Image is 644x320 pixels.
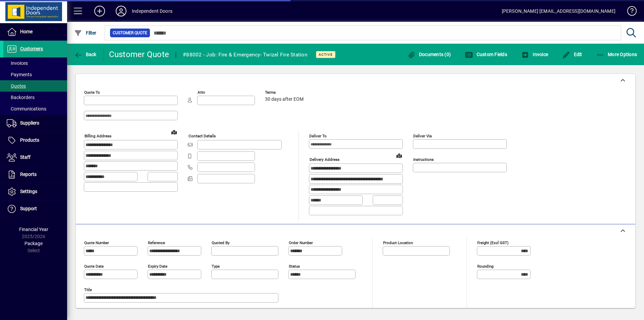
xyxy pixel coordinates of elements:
[20,46,43,51] span: Customers
[265,90,305,95] span: Terms
[20,206,37,211] span: Support
[74,52,97,57] span: Back
[520,48,550,60] button: Invoice
[477,264,493,268] mat-label: Rounding
[7,95,35,100] span: Backorders
[289,264,300,268] mat-label: Status
[110,5,132,17] button: Profile
[622,1,636,23] a: Knowledge Base
[20,189,37,194] span: Settings
[212,240,229,245] mat-label: Quoted by
[84,287,92,292] mat-label: Title
[502,6,615,16] div: [PERSON_NAME] [EMAIL_ADDRESS][DOMAIN_NAME]
[20,120,39,126] span: Suppliers
[84,240,109,245] mat-label: Quote number
[406,48,452,60] button: Documents (0)
[3,200,67,217] a: Support
[148,240,165,245] mat-label: Reference
[319,52,333,57] span: Active
[20,29,33,34] span: Home
[20,154,31,160] span: Staff
[413,134,432,138] mat-label: Deliver via
[394,150,405,161] a: View on map
[3,57,67,69] a: Invoices
[183,49,308,60] div: #88002 - Job: Fire & Emergency- Twizel Fire Station
[596,52,637,57] span: More Options
[169,127,179,137] a: View on map
[289,240,313,245] mat-label: Order number
[7,60,28,66] span: Invoices
[477,240,508,245] mat-label: Freight (excl GST)
[521,52,548,57] span: Invoice
[3,103,67,115] a: Communications
[20,172,37,177] span: Reports
[465,52,507,57] span: Custom Fields
[562,52,582,57] span: Edit
[24,241,43,246] span: Package
[3,166,67,183] a: Reports
[72,48,98,60] button: Back
[309,134,327,138] mat-label: Deliver To
[3,92,67,103] a: Backorders
[3,132,67,149] a: Products
[413,157,434,162] mat-label: Instructions
[89,5,110,17] button: Add
[595,48,639,60] button: More Options
[7,72,32,77] span: Payments
[407,52,451,57] span: Documents (0)
[109,49,169,60] div: Customer Quote
[560,48,584,60] button: Edit
[132,6,172,16] div: Independent Doors
[74,30,97,36] span: Filter
[3,69,67,80] a: Payments
[113,30,147,36] span: Customer Quote
[3,149,67,166] a: Staff
[84,90,100,95] mat-label: Quote To
[265,97,304,102] span: 30 days after EOM
[7,83,26,89] span: Quotes
[72,27,98,39] button: Filter
[19,227,48,232] span: Financial Year
[7,106,46,111] span: Communications
[84,264,104,268] mat-label: Quote date
[463,48,509,60] button: Custom Fields
[3,24,67,40] a: Home
[3,80,67,92] a: Quotes
[3,183,67,200] a: Settings
[383,240,413,245] mat-label: Product location
[20,137,39,143] span: Products
[67,48,104,60] app-page-header-button: Back
[148,264,167,268] mat-label: Expiry date
[212,264,220,268] mat-label: Type
[198,90,205,95] mat-label: Attn
[3,115,67,132] a: Suppliers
